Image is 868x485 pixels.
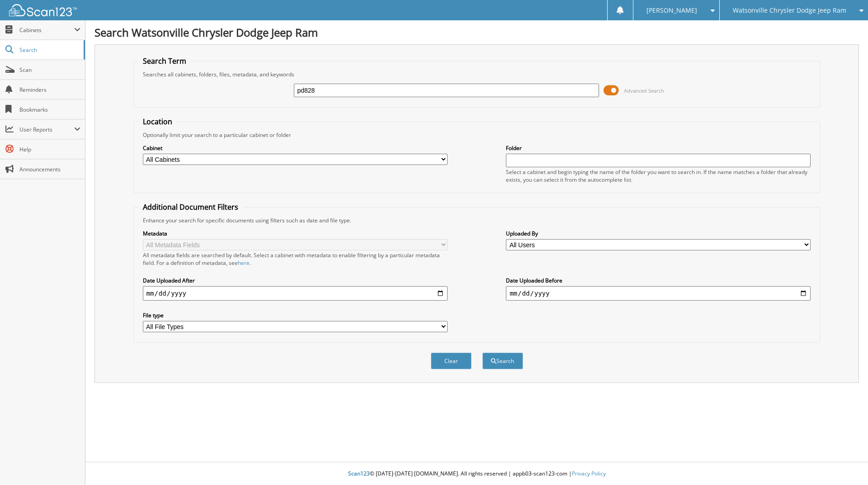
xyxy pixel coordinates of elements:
[624,87,664,94] span: Advanced Search
[506,286,811,301] input: end
[138,202,243,212] legend: Additional Document Filters
[19,126,74,133] span: User Reports
[506,277,811,284] label: Date Uploaded Before
[506,168,811,184] div: Select a cabinet and begin typing the name of the folder you want to search in. If the name match...
[646,8,697,13] span: [PERSON_NAME]
[143,277,448,284] label: Date Uploaded After
[19,106,80,113] span: Bookmarks
[143,286,448,301] input: start
[143,144,448,152] label: Cabinet
[572,470,606,477] a: Privacy Policy
[143,230,448,237] label: Metadata
[94,25,859,40] h1: Search Watsonville Chrysler Dodge Jeep Ram
[506,230,811,237] label: Uploaded By
[238,259,250,267] a: here
[19,86,80,94] span: Reminders
[138,56,191,66] legend: Search Term
[348,470,370,477] span: Scan123
[19,66,80,74] span: Scan
[506,144,811,152] label: Folder
[19,46,79,54] span: Search
[138,71,816,78] div: Searches all cabinets, folders, files, metadata, and keywords
[85,463,868,485] div: © [DATE]-[DATE] [DOMAIN_NAME]. All rights reserved | appb03-scan123-com |
[9,4,77,16] img: scan123-logo-white.svg
[431,353,472,369] button: Clear
[138,117,177,127] legend: Location
[19,26,74,34] span: Cabinets
[19,146,80,153] span: Help
[138,131,816,139] div: Optionally limit your search to a particular cabinet or folder
[138,217,816,224] div: Enhance your search for specific documents using filters such as date and file type.
[482,353,523,369] button: Search
[143,311,448,319] label: File type
[733,8,846,13] span: Watsonville Chrysler Dodge Jeep Ram
[19,165,80,173] span: Announcements
[143,251,448,267] div: All metadata fields are searched by default. Select a cabinet with metadata to enable filtering b...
